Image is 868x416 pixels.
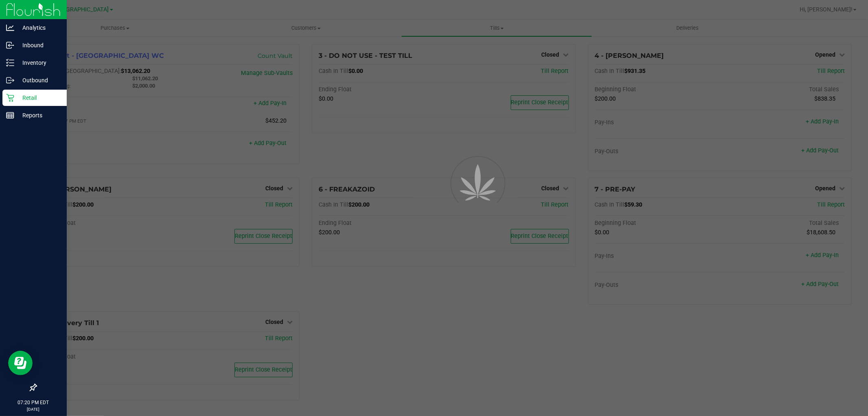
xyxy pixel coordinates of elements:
[6,94,14,102] inline-svg: Retail
[14,110,63,120] p: Reports
[14,40,63,50] p: Inbound
[6,111,14,119] inline-svg: Reports
[6,41,14,49] inline-svg: Inbound
[14,58,63,68] p: Inventory
[14,93,63,103] p: Retail
[6,24,14,32] inline-svg: Analytics
[4,399,63,406] p: 07:20 PM EDT
[14,23,63,33] p: Analytics
[6,59,14,67] inline-svg: Inventory
[4,406,63,412] p: [DATE]
[6,76,14,84] inline-svg: Outbound
[8,351,33,375] iframe: Resource center
[14,75,63,85] p: Outbound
